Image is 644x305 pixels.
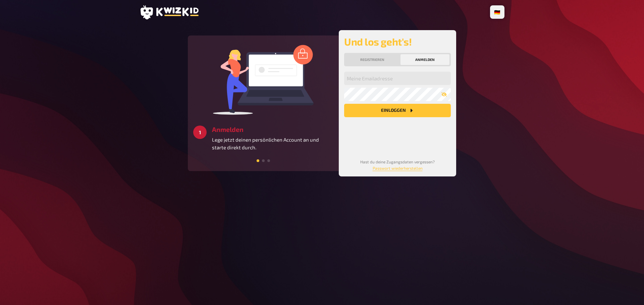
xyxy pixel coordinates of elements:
button: Einloggen [344,104,451,117]
div: 1 [193,126,207,139]
img: log in [213,45,314,115]
a: Passwort wiederherstellen [373,166,423,170]
button: Registrieren [345,54,399,65]
input: Meine Emailadresse [344,72,451,85]
small: Hast du deine Zugangsdaten vergessen? [360,159,435,170]
p: Lege jetzt deinen persönlichen Account an und starte direkt durch. [212,136,333,151]
button: Anmelden [400,54,449,65]
h3: Anmelden [212,126,333,133]
li: 🇩🇪 [491,7,503,17]
h2: Und los geht's! [344,35,451,48]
